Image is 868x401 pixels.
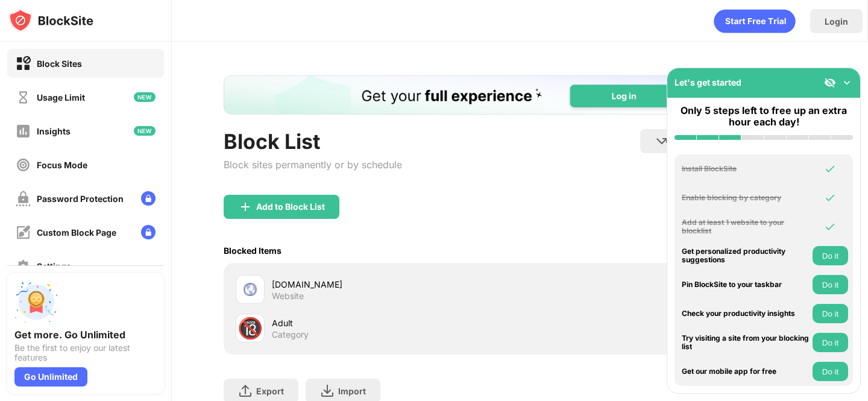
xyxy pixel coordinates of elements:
div: Block sites permanently or by schedule [224,159,402,171]
div: Website [272,291,304,302]
img: new-icon.svg [134,92,156,102]
img: new-icon.svg [134,126,156,136]
img: focus-off.svg [16,157,31,172]
div: Login [825,16,848,27]
img: push-unlimited.svg [14,280,58,324]
button: Do it [813,362,848,381]
div: Add to Block List [256,202,325,212]
img: eye-not-visible.svg [824,77,836,89]
img: customize-block-page-off.svg [16,225,31,240]
div: Enable blocking by category [682,194,810,202]
img: omni-setup-toggle.svg [841,77,853,89]
div: Try visiting a site from your blocking list [682,334,810,352]
div: Adult [272,317,520,329]
img: omni-check.svg [824,192,836,204]
div: Pin BlockSite to your taskbar [682,280,810,289]
div: Export [256,386,284,396]
div: Insights [37,126,71,136]
img: logo-blocksite.svg [8,8,93,33]
img: time-usage-off.svg [16,90,31,105]
div: Blocked Items [224,245,281,256]
button: Do it [813,275,848,294]
img: lock-menu.svg [141,191,156,206]
img: omni-check.svg [824,221,836,233]
div: Go Unlimited [14,367,87,387]
img: insights-off.svg [16,124,31,139]
div: animation [714,9,796,33]
div: Install BlockSite [682,165,810,173]
img: lock-menu.svg [141,225,156,239]
div: [DOMAIN_NAME] [272,278,520,291]
div: Let's get started [675,77,741,87]
div: Block Sites [37,58,82,69]
img: block-on.svg [16,56,31,71]
div: Usage Limit [37,92,85,103]
div: Settings [37,261,71,271]
div: Get our mobile app for free [682,367,810,376]
div: Password Protection [37,194,124,204]
div: Get personalized productivity suggestions [682,247,810,265]
div: Category [272,329,309,340]
img: favicons [243,282,257,297]
div: Get more. Go Unlimited [14,329,157,341]
div: Check your productivity insights [682,309,810,318]
img: omni-check.svg [824,163,836,175]
div: Focus Mode [37,160,87,170]
button: Do it [813,246,848,265]
div: 🔞 [237,316,263,341]
img: settings-off.svg [16,259,31,274]
div: Import [338,386,366,396]
iframe: Banner [224,75,816,115]
button: Do it [813,333,848,352]
div: Add at least 1 website to your blocklist [682,218,810,236]
div: Be the first to enjoy our latest features [14,343,157,362]
img: password-protection-off.svg [16,191,31,206]
div: Custom Block Page [37,227,116,238]
div: Block List [224,129,402,154]
div: Only 5 steps left to free up an extra hour each day! [675,105,853,128]
button: Do it [813,304,848,323]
